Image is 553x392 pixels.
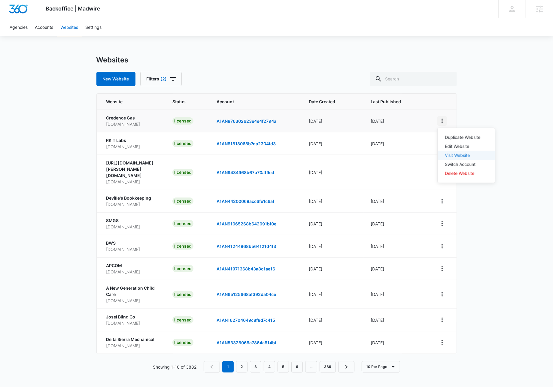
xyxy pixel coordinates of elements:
[172,117,193,125] div: licensed
[302,280,363,309] td: [DATE]
[264,361,275,372] a: Page 4
[437,289,447,299] button: View More
[204,361,354,372] nav: Pagination
[106,314,158,320] p: Josel Blind Co
[161,77,167,81] span: (2)
[106,121,158,127] p: [DOMAIN_NAME]
[338,361,354,372] a: Next Page
[320,361,336,372] a: Page 389
[438,160,495,169] button: Switch Account
[153,364,196,370] p: Showing 1-10 of 3882
[445,171,480,176] div: Delete Website
[106,195,158,201] p: Deville's Bookkeeping
[302,212,363,235] td: [DATE]
[217,244,276,249] a: A1AN41244868b564121d4f3
[106,224,158,230] p: [DOMAIN_NAME]
[302,155,363,190] td: [DATE]
[217,340,276,345] a: A1AN53328068a7864a814bf
[217,170,274,175] a: A1AN9434968b67b70a19ed
[291,361,303,372] a: Page 6
[106,342,158,349] p: [DOMAIN_NAME]
[106,160,158,179] p: [URL][DOMAIN_NAME][PERSON_NAME][DOMAIN_NAME]
[302,257,363,280] td: [DATE]
[140,72,182,86] button: Filters(2)
[57,18,82,36] a: Websites
[437,116,447,126] button: View More
[172,140,193,147] div: licensed
[172,291,193,298] div: licensed
[371,98,414,105] span: Last Published
[6,18,31,36] a: Agencies
[362,361,400,372] button: 10 Per Page
[106,240,158,246] p: BWS
[445,153,470,158] a: Visit Website
[106,262,158,269] p: APCOM
[438,133,495,142] button: Duplicate Website
[172,169,193,176] div: licensed
[31,18,57,36] a: Accounts
[309,98,348,105] span: Date Created
[437,196,447,206] button: View More
[363,190,430,212] td: [DATE]
[106,115,158,121] p: Credence Gas
[217,119,276,124] a: A1AN876302623e4e4f2794a
[172,198,193,205] div: licensed
[106,269,158,275] p: [DOMAIN_NAME]
[106,285,158,297] p: A New Generation Child Care
[222,361,234,372] em: 1
[82,18,105,36] a: Settings
[106,201,158,207] p: [DOMAIN_NAME]
[437,338,447,347] button: View More
[217,221,276,226] a: A1AN91065268b642091bf0e
[363,257,430,280] td: [DATE]
[438,169,495,178] button: Delete Website
[106,336,158,342] p: Delta Sierra Mechanical
[437,264,447,273] button: View More
[437,315,447,325] button: View More
[363,235,430,257] td: [DATE]
[302,235,363,257] td: [DATE]
[217,141,276,146] a: A1AN81818068b7da2304fd3
[217,318,275,323] a: A1AN162704649c8f8d7c415
[172,98,202,105] span: Status
[438,151,495,160] button: Visit Website
[437,219,447,228] button: View More
[217,292,276,297] a: A1AN65125668af392da04ce
[106,179,158,185] p: [DOMAIN_NAME]
[217,266,275,271] a: A1AN41971368b43a8c1ae16
[302,132,363,155] td: [DATE]
[172,220,193,227] div: licensed
[106,297,158,304] p: [DOMAIN_NAME]
[236,361,248,372] a: Page 2
[250,361,261,372] a: Page 3
[106,320,158,326] p: [DOMAIN_NAME]
[363,309,430,331] td: [DATE]
[363,331,430,354] td: [DATE]
[363,132,430,155] td: [DATE]
[96,72,135,86] button: New Website
[46,5,101,12] span: Backoffice | Madwire
[302,309,363,331] td: [DATE]
[437,241,447,251] button: View More
[302,331,363,354] td: [DATE]
[445,135,480,140] div: Duplicate Website
[96,56,129,65] h1: Websites
[302,110,363,132] td: [DATE]
[363,280,430,309] td: [DATE]
[438,142,495,151] button: Edit Website
[106,246,158,252] p: [DOMAIN_NAME]
[106,137,158,143] p: RKIT Labs
[445,162,480,167] div: Switch Account
[106,98,150,105] span: Website
[370,72,457,86] input: Search
[363,212,430,235] td: [DATE]
[217,199,274,204] a: A1AN44200068acc6fe1c6af
[106,143,158,150] p: [DOMAIN_NAME]
[172,339,193,346] div: licensed
[302,190,363,212] td: [DATE]
[445,144,469,149] a: Edit Website
[106,217,158,224] p: SMGS
[172,243,193,250] div: licensed
[217,98,294,105] span: Account
[172,316,193,324] div: licensed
